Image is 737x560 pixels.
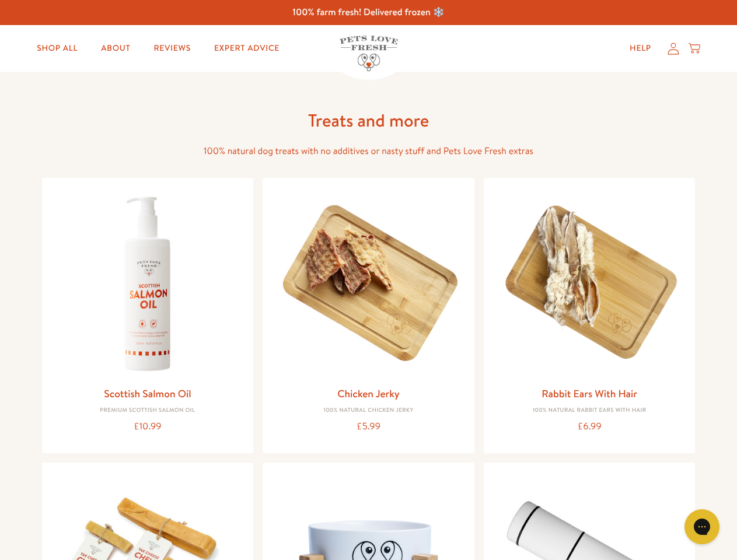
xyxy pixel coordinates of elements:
img: Rabbit Ears With Hair [493,187,686,380]
img: Pets Love Fresh [340,36,398,71]
a: Help [620,37,661,60]
iframe: Gorgias live chat messenger [679,505,725,548]
div: 100% Natural Chicken Jerky [272,407,465,414]
img: Chicken Jerky [272,187,465,380]
a: Chicken Jerky [337,386,400,401]
div: 100% Natural Rabbit Ears with hair [493,407,686,414]
h1: Treats and more [182,109,556,132]
span: 100% natural dog treats with no additives or nasty stuff and Pets Love Fresh extras [204,145,533,157]
img: Scottish Salmon Oil [51,187,244,380]
a: Scottish Salmon Oil [104,386,191,401]
a: Shop All [27,37,87,60]
div: £6.99 [493,419,686,435]
div: Premium Scottish Salmon Oil [51,407,244,414]
a: Reviews [144,37,200,60]
a: Expert Advice [205,37,289,60]
a: About [92,37,139,60]
div: £10.99 [51,419,244,435]
div: £5.99 [272,419,465,435]
a: Rabbit Ears With Hair [542,386,637,401]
